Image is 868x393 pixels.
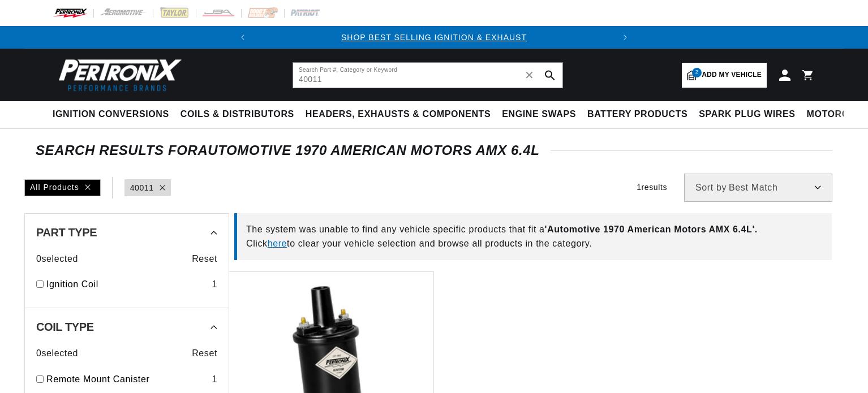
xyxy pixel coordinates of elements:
img: Pertronix [53,55,183,94]
span: ' Automotive 1970 American Motors AMX 6.4L '. [545,224,758,234]
a: 40011 [130,182,154,194]
span: 0 selected [36,252,78,266]
a: Ignition Coil [46,277,207,292]
span: Coils & Distributors [181,109,294,120]
slideshow-component: Translation missing: en.sections.announcements.announcement_bar [24,26,844,49]
div: The system was unable to find any vehicle specific products that fit a Click to clear your vehicl... [234,213,832,260]
span: Engine Swaps [502,109,576,120]
summary: Ignition Conversions [53,101,175,128]
input: Search Part #, Category or Keyword [293,63,562,88]
div: 1 [212,277,217,292]
span: Headers, Exhausts & Components [306,109,491,120]
summary: Battery Products [582,101,693,128]
span: Reset [192,252,217,266]
span: Reset [192,346,217,361]
span: Spark Plug Wires [699,109,795,120]
span: 0 selected [36,346,78,361]
div: Announcement [254,31,614,44]
summary: Headers, Exhausts & Components [300,101,496,128]
span: Coil Type [36,321,94,332]
summary: Engine Swaps [496,101,582,128]
summary: Spark Plug Wires [693,101,801,128]
a: here [268,239,287,248]
span: Battery Products [587,109,687,120]
div: 1 of 2 [254,31,614,44]
div: All Products [24,179,101,196]
span: Add my vehicle [702,70,762,80]
button: search button [538,63,562,88]
span: Sort by [695,183,727,192]
div: 1 [212,372,217,387]
button: Translation missing: en.sections.announcements.next_announcement [614,26,637,49]
select: Sort by [684,174,832,202]
a: 2Add my vehicle [682,63,767,88]
button: Translation missing: en.sections.announcements.previous_announcement [231,26,254,49]
a: Remote Mount Canister [46,372,207,387]
span: 2 [692,68,702,77]
div: SEARCH RESULTS FOR Automotive 1970 American Motors AMX 6.4L [36,145,832,156]
span: Part Type [36,227,97,238]
summary: Coils & Distributors [175,101,300,128]
span: 1 results [637,183,667,192]
span: Ignition Conversions [53,109,169,120]
a: SHOP BEST SELLING IGNITION & EXHAUST [341,33,527,42]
